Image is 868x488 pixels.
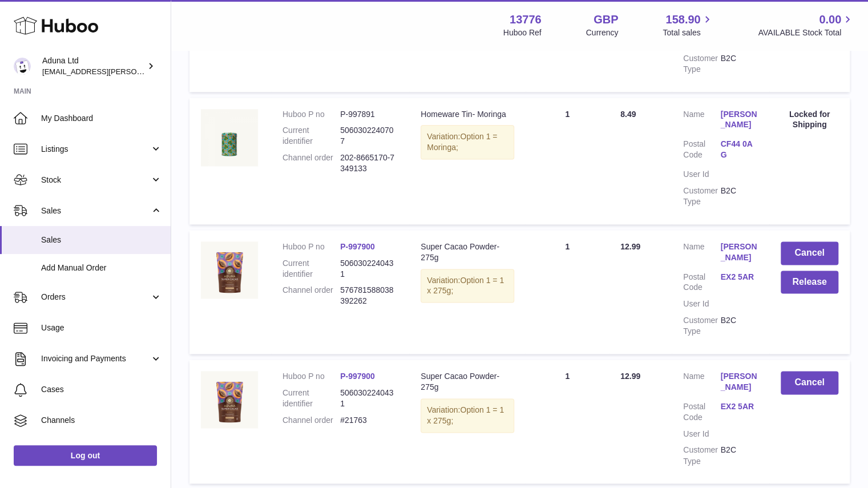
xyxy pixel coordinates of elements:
[282,371,340,382] dt: Huboo P no
[720,185,757,207] dd: B2C
[421,269,514,303] div: Variation:
[201,241,258,299] img: SUPER-CACAO-POWDER-POUCH-FOP-CHALK.jpg
[781,241,838,265] button: Cancel
[421,371,514,393] div: Super Cacao Powder- 275g
[683,429,720,439] dt: User Id
[41,384,162,395] span: Cases
[427,276,504,296] span: Option 1 = 1 x 275g;
[14,58,31,75] img: deborahe.kamara@aduna.com
[758,27,854,38] span: AVAILABLE Stock Total
[620,242,640,251] span: 12.99
[683,299,720,309] dt: User Id
[781,371,838,394] button: Cancel
[41,235,162,245] span: Sales
[42,67,290,76] span: [EMAIL_ADDRESS][PERSON_NAME][PERSON_NAME][DOMAIN_NAME]
[620,110,636,119] span: 8.49
[340,258,398,280] dd: 5060302240431
[41,322,162,333] span: Usage
[594,12,618,27] strong: GBP
[683,315,720,337] dt: Customer Type
[340,152,398,174] dd: 202-8665170-7349133
[526,230,609,354] td: 1
[683,139,720,163] dt: Postal Code
[14,445,157,466] a: Log out
[683,272,720,293] dt: Postal Code
[340,388,398,409] dd: 5060302240431
[683,169,720,180] dt: User Id
[340,109,398,120] dd: P-997891
[620,372,640,381] span: 12.99
[683,109,720,134] dt: Name
[340,285,398,306] dd: 576781588038392262
[720,315,757,337] dd: B2C
[819,12,841,27] span: 0.00
[41,415,162,426] span: Channels
[665,12,700,27] span: 158.90
[201,371,258,428] img: SUPER-CACAO-POWDER-POUCH-FOP-CHALK.jpg
[683,241,720,266] dt: Name
[282,388,340,409] dt: Current identifier
[683,401,720,423] dt: Postal Code
[720,109,757,131] a: [PERSON_NAME]
[282,258,340,280] dt: Current identifier
[340,372,375,381] a: P-997900
[781,271,838,294] button: Release
[510,12,542,27] strong: 13776
[683,53,720,75] dt: Customer Type
[720,371,757,393] a: [PERSON_NAME]
[683,445,720,466] dt: Customer Type
[340,242,375,251] a: P-997900
[41,175,150,185] span: Stock
[427,132,497,152] span: Option 1 = Moringa;
[282,152,340,174] dt: Channel order
[282,241,340,252] dt: Huboo P no
[421,125,514,159] div: Variation:
[758,12,854,38] a: 0.00 AVAILABLE Stock Total
[720,401,757,412] a: EX2 5AR
[41,292,150,303] span: Orders
[526,98,609,224] td: 1
[586,27,619,38] div: Currency
[282,415,340,426] dt: Channel order
[781,109,838,131] div: Locked for Shipping
[421,109,514,120] div: Homeware Tin- Moringa
[663,27,713,38] span: Total sales
[41,113,162,124] span: My Dashboard
[683,185,720,207] dt: Customer Type
[41,263,162,273] span: Add Manual Order
[720,272,757,283] a: EX2 5AR
[526,360,609,483] td: 1
[720,139,757,160] a: CF44 0AG
[663,12,713,38] a: 158.90 Total sales
[282,125,340,147] dt: Current identifier
[41,144,150,155] span: Listings
[421,398,514,433] div: Variation:
[42,55,145,77] div: Aduna Ltd
[720,53,757,75] dd: B2C
[421,241,514,263] div: Super Cacao Powder- 275g
[41,353,150,364] span: Invoicing and Payments
[282,285,340,306] dt: Channel order
[201,109,258,166] img: 137761723637422.jpg
[340,415,398,426] dd: #21763
[683,371,720,396] dt: Name
[720,445,757,466] dd: B2C
[427,405,504,425] span: Option 1 = 1 x 275g;
[720,241,757,263] a: [PERSON_NAME]
[41,205,150,216] span: Sales
[282,109,340,120] dt: Huboo P no
[503,27,542,38] div: Huboo Ref
[340,125,398,147] dd: 5060302240707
